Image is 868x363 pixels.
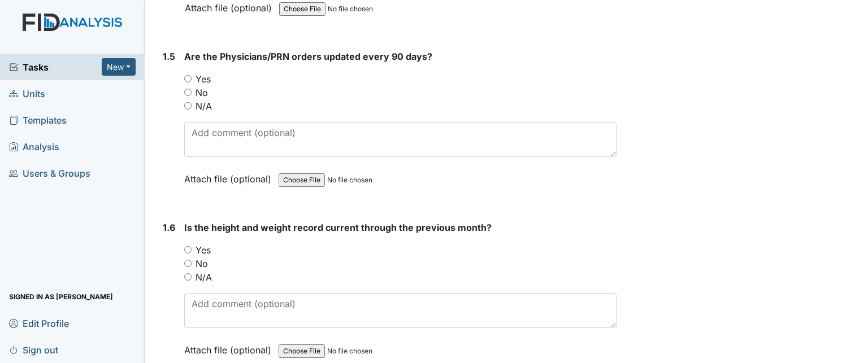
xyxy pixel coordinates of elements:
span: Are the Physicians/PRN orders updated every 90 days? [184,51,432,62]
span: Analysis [9,138,59,155]
button: New [102,58,136,76]
label: N/A [196,99,212,113]
span: Users & Groups [9,164,90,182]
span: Edit Profile [9,314,69,332]
label: Yes [196,72,211,86]
span: Sign out [9,341,58,358]
label: Yes [196,243,211,257]
span: Signed in as [PERSON_NAME] [9,288,113,305]
input: No [184,260,192,267]
input: N/A [184,102,192,110]
a: Tasks [9,60,102,74]
label: No [196,257,208,270]
input: N/A [184,273,192,281]
input: No [184,89,192,96]
input: Yes [184,75,192,82]
label: Attach file (optional) [184,166,276,186]
label: No [196,86,208,99]
span: Is the height and weight record current through the previous month? [184,222,492,233]
label: N/A [196,270,212,284]
label: 1.6 [163,221,175,234]
span: Templates [9,111,67,129]
label: Attach file (optional) [184,337,276,357]
input: Yes [184,246,192,253]
span: Units [9,85,45,102]
label: 1.5 [163,50,175,63]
